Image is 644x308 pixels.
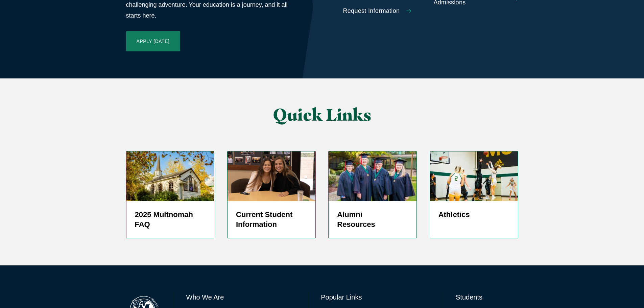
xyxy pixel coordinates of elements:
[126,151,215,238] a: Prayer Chapel in Fall 2025 Multnomah FAQ
[337,210,408,230] h5: Alumni Resources
[135,210,206,230] h5: 2025 Multnomah FAQ
[329,151,416,201] img: 50 Year Alumni 2019
[126,31,180,51] a: Apply [DATE]
[438,210,509,220] h5: Athletics
[236,210,307,230] h5: Current Student Information
[126,151,214,201] img: Prayer Chapel in Fall
[328,151,417,238] a: 50 Year Alumni 2019 Alumni Resources
[321,292,431,302] h6: Popular Links
[343,7,400,15] span: Request Information
[227,151,316,238] a: screenshot-2024-05-27-at-1.37.12-pm Current Student Information
[456,292,518,302] h6: Students
[430,151,518,201] img: WBBALL_WEB
[343,7,428,15] a: Request Information
[430,151,518,238] a: Women's Basketball player shooting jump shot Athletics
[186,292,296,302] h6: Who We Are
[193,105,451,124] h2: Quick Links
[228,151,315,201] img: screenshot-2024-05-27-at-1.37.12-pm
